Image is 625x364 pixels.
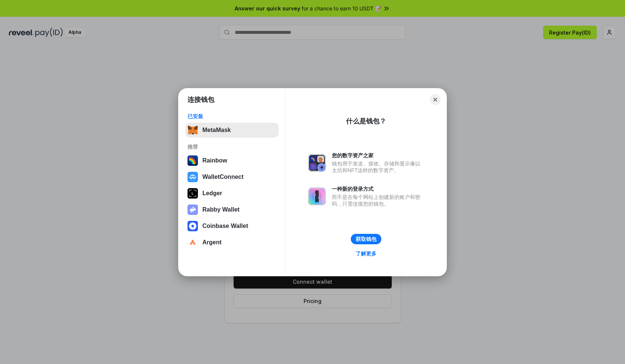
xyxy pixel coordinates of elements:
[346,117,386,126] div: 什么是钱包？
[185,153,279,168] button: Rainbow
[332,152,424,159] div: 您的数字资产之家
[202,223,248,229] div: Coinbase Wallet
[185,186,279,201] button: Ledger
[187,155,198,166] img: svg+xml,%3Csvg%20width%3D%22120%22%20height%3D%22120%22%20viewBox%3D%220%200%20120%20120%22%20fil...
[185,235,279,250] button: Argent
[187,188,198,199] img: svg+xml,%3Csvg%20xmlns%3D%22http%3A%2F%2Fwww.w3.org%2F2000%2Fsvg%22%20width%3D%2228%22%20height%3...
[332,186,424,192] div: 一种新的登录方式
[187,95,214,104] h1: 连接钱包
[356,236,376,242] div: 获取钱包
[308,187,326,205] img: svg+xml,%3Csvg%20xmlns%3D%22http%3A%2F%2Fwww.w3.org%2F2000%2Fsvg%22%20fill%3D%22none%22%20viewBox...
[187,113,276,120] div: 已安装
[185,202,279,217] button: Rabby Wallet
[351,234,381,244] button: 获取钱包
[351,249,381,258] a: 了解更多
[202,206,240,213] div: Rabby Wallet
[202,157,227,164] div: Rainbow
[187,172,198,182] img: svg+xml,%3Csvg%20width%3D%2228%22%20height%3D%2228%22%20viewBox%3D%220%200%2028%2028%22%20fill%3D...
[202,190,222,197] div: Ledger
[185,123,279,138] button: MetaMask
[202,174,244,180] div: WalletConnect
[356,250,376,257] div: 了解更多
[308,154,326,172] img: svg+xml,%3Csvg%20xmlns%3D%22http%3A%2F%2Fwww.w3.org%2F2000%2Fsvg%22%20fill%3D%22none%22%20viewBox...
[187,237,198,248] img: svg+xml,%3Csvg%20width%3D%2228%22%20height%3D%2228%22%20viewBox%3D%220%200%2028%2028%22%20fill%3D...
[187,221,198,231] img: svg+xml,%3Csvg%20width%3D%2228%22%20height%3D%2228%22%20viewBox%3D%220%200%2028%2028%22%20fill%3D...
[185,170,279,184] button: WalletConnect
[202,127,231,133] div: MetaMask
[185,219,279,233] button: Coinbase Wallet
[430,94,440,105] button: Close
[187,204,198,215] img: svg+xml,%3Csvg%20xmlns%3D%22http%3A%2F%2Fwww.w3.org%2F2000%2Fsvg%22%20fill%3D%22none%22%20viewBox...
[332,160,424,174] div: 钱包用于发送、接收、存储和显示像以太坊和NFT这样的数字资产。
[202,239,222,246] div: Argent
[187,144,276,150] div: 推荐
[187,125,198,135] img: svg+xml,%3Csvg%20fill%3D%22none%22%20height%3D%2233%22%20viewBox%3D%220%200%2035%2033%22%20width%...
[332,194,424,207] div: 而不是在每个网站上创建新的账户和密码，只需连接您的钱包。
